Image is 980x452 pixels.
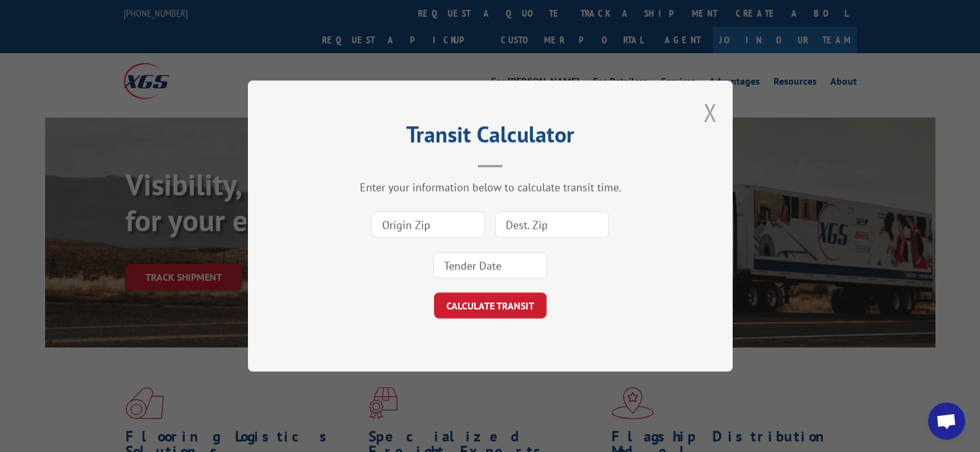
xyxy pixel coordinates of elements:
div: Open chat [928,403,965,440]
button: CALCULATE TRANSIT [434,292,547,318]
input: Origin Zip [372,211,485,237]
button: Close modal [704,96,717,129]
input: Tender Date [433,252,547,278]
h2: Transit Calculator [310,126,671,149]
div: Enter your information below to calculate transit time. [310,180,671,194]
input: Dest. Zip [495,211,609,237]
